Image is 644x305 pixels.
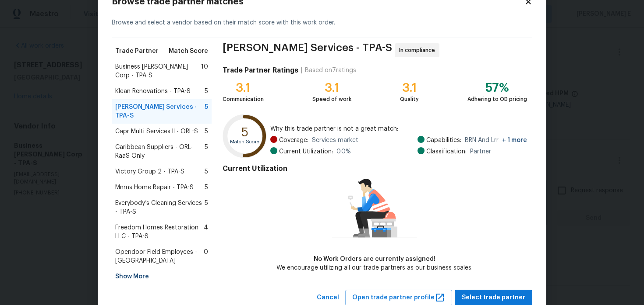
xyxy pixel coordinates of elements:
span: 5 [205,103,208,120]
div: Communication [223,95,264,104]
div: | [298,66,305,75]
span: + 1 more [502,137,527,143]
span: Everybody’s Cleaning Services - TPA-S [115,199,205,216]
div: Show More [112,269,212,284]
span: Caribbean Suppliers - ORL-RaaS Only [115,143,205,160]
span: 5 [205,87,208,96]
div: 3.1 [223,83,264,92]
span: Match Score [169,47,208,55]
span: Coverage: [279,136,308,145]
div: 3.1 [400,83,419,92]
div: 57% [467,83,527,92]
div: Speed of work [312,95,351,104]
span: 5 [205,199,208,216]
span: Why this trade partner is not a great match: [270,125,527,133]
span: In compliance [399,46,439,55]
span: Victory Group 2 - TPA-S [115,167,184,176]
span: 0 [204,248,208,265]
span: Trade Partner [115,47,159,55]
span: Capr Multi Services ll - ORL-S [115,127,198,136]
span: 0.0 % [336,147,351,156]
span: Services market [312,136,358,145]
span: Partner [470,147,491,156]
div: We encourage utilizing all our trade partners as our business scales. [276,263,473,272]
text: 5 [241,126,248,139]
span: [PERSON_NAME] Services - TPA-S [115,103,205,120]
div: Browse and select a vendor based on their match score with this work order. [112,8,532,38]
span: Capabilities: [426,136,461,145]
span: 5 [205,143,208,160]
span: Current Utilization: [279,147,333,156]
span: 5 [205,127,208,136]
div: Based on 7 ratings [305,66,356,75]
span: 10 [201,62,208,80]
span: Opendoor Field Employees - [GEOGRAPHIC_DATA] [115,248,204,265]
span: Cancel [317,292,339,303]
div: Quality [400,95,419,104]
div: Adhering to OD pricing [467,95,527,104]
span: 5 [205,167,208,176]
div: 3.1 [312,83,351,92]
span: 4 [204,223,208,241]
span: 5 [205,183,208,192]
h4: Current Utilization [223,164,527,173]
span: Klean Renovations - TPA-S [115,87,191,96]
span: BRN And Lrr [465,136,527,145]
text: Match Score [230,139,259,144]
span: Business [PERSON_NAME] Corp - TPA-S [115,62,201,80]
span: Mnms Home Repair - TPA-S [115,183,194,192]
span: Freedom Homes Restoration LLC - TPA-S [115,223,204,241]
span: [PERSON_NAME] Services - TPA-S [223,43,392,57]
h4: Trade Partner Ratings [223,66,298,75]
div: No Work Orders are currently assigned! [276,255,473,263]
span: Classification: [426,147,467,156]
span: Select trade partner [462,292,525,303]
span: Open trade partner profile [352,292,445,303]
